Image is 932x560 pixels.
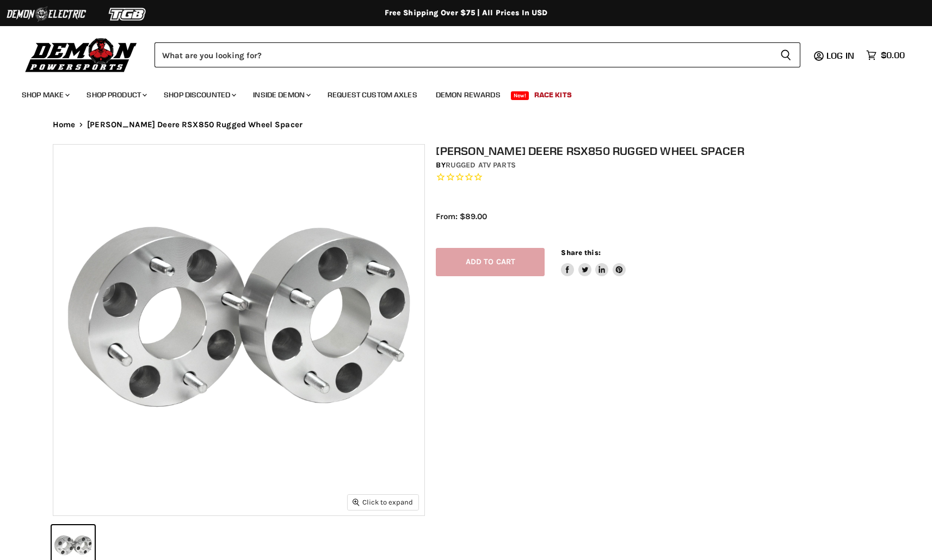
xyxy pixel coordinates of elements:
[31,120,902,129] nav: Breadcrumbs
[14,79,902,106] ul: Main menu
[436,144,891,158] h1: [PERSON_NAME] Deere RSX850 Rugged Wheel Spacer
[428,84,509,106] a: Demon Rewards
[22,35,141,74] img: Demon Powersports
[14,84,76,106] a: Shop Make
[319,84,425,106] a: Request Custom Axles
[245,84,317,106] a: Inside Demon
[87,4,169,24] img: TGB Logo 2
[353,498,413,506] span: Click to expand
[436,159,891,171] div: by
[771,42,800,67] button: Search
[155,42,771,67] input: Search
[526,84,580,106] a: Race Kits
[511,91,529,100] span: New!
[78,84,153,106] a: Shop Product
[561,248,626,277] aside: Share this:
[436,172,891,183] span: Rated 0.0 out of 5 stars 0 reviews
[31,8,902,18] div: Free Shipping Over $75 | All Prices In USD
[446,160,516,170] a: Rugged ATV Parts
[881,50,905,60] span: $0.00
[348,495,418,509] button: Click to expand
[822,51,861,60] a: Log in
[5,4,87,24] img: Demon Electric Logo 2
[53,145,424,515] img: John Deere RSX850 Rugged Wheel Spacer
[156,84,243,106] a: Shop Discounted
[861,47,910,63] a: $0.00
[155,42,800,67] form: Product
[561,248,600,257] span: Share this:
[53,120,76,129] a: Home
[87,120,303,129] span: [PERSON_NAME] Deere RSX850 Rugged Wheel Spacer
[436,211,487,221] span: From: $89.00
[826,50,854,61] span: Log in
